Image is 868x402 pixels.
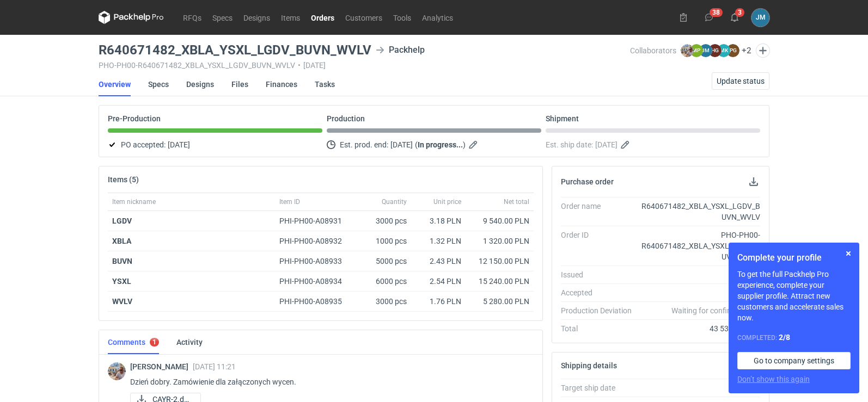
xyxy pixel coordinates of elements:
[433,197,461,206] span: Unit price
[376,44,425,57] div: Packhelp
[238,11,276,24] a: Designs
[640,269,760,280] div: [DATE]
[708,44,722,57] figcaption: HG
[561,287,640,298] div: Accepted
[298,61,301,70] span: •
[327,114,365,123] p: Production
[561,269,640,280] div: Issued
[266,72,297,96] a: Finances
[756,44,770,58] button: Edit collaborators
[108,114,161,123] p: Pre-Production
[842,247,855,260] button: Skip for now
[357,211,411,231] div: 3000 pcs
[415,236,461,246] div: 1.32 PLN
[112,257,132,265] strong: BUVN
[717,77,765,85] span: Update status
[561,305,640,316] div: Production Deviation
[546,138,760,151] div: Est. ship date:
[279,215,352,226] div: PHI-PH00-A08931
[470,296,529,307] div: 5 280.00 PLN
[470,256,529,267] div: 12 150.00 PLN
[640,230,760,262] div: PHO-PH00-R640671482_XBLA_YSXL_LGDV_BUVN_WVLV
[112,297,132,306] strong: WVLV
[108,138,322,151] div: PO accepted:
[546,114,579,123] p: Shipment
[388,11,417,24] a: Tools
[130,362,193,371] span: [PERSON_NAME]
[561,323,640,334] div: Total
[382,197,407,206] span: Quantity
[99,72,131,96] a: Overview
[108,330,159,354] a: Comments1
[130,375,525,388] p: Dzień dobry. Zamówienie dla załączonych wycen.
[415,296,461,307] div: 1.76 PLN
[747,175,760,188] button: Download PO
[279,296,352,307] div: PHI-PH00-A08935
[561,361,617,370] h2: Shipping details
[108,362,126,380] img: Michał Palasek
[751,9,769,27] div: Joanna Myślak
[415,256,461,267] div: 2.43 PLN
[112,217,132,225] strong: LGDV
[112,237,131,245] strong: XBLA
[357,251,411,271] div: 5000 pcs
[470,276,529,287] div: 15 240.00 PLN
[108,175,139,184] h2: Items (5)
[417,11,459,24] a: Analytics
[561,177,614,186] h2: Purchase order
[415,276,461,287] div: 2.54 PLN
[737,332,851,343] div: Completed:
[463,140,466,149] em: )
[640,323,760,334] div: 43 530.00 PLN
[595,138,618,151] span: [DATE]
[279,256,352,267] div: PHI-PH00-A08933
[468,138,481,151] button: Edit estimated production end date
[112,277,131,286] strong: YSXL
[640,201,760,222] div: R640671482_XBLA_YSXL_LGDV_BUVN_WVLV
[726,9,743,26] button: 3
[99,44,371,57] h3: R640671482_XBLA_YSXL_LGDV_BUVN_WVLV
[415,215,461,226] div: 3.18 PLN
[357,231,411,251] div: 1000 pcs
[712,72,769,90] button: Update status
[315,72,335,96] a: Tasks
[415,140,418,149] em: (
[99,11,164,24] svg: Packhelp Pro
[340,11,388,24] a: Customers
[737,251,851,264] h1: Complete your profile
[231,72,248,96] a: Files
[279,197,300,206] span: Item ID
[561,382,640,393] div: Target ship date
[152,338,156,346] div: 1
[279,276,352,287] div: PHI-PH00-A08934
[305,11,340,24] a: Orders
[279,236,352,246] div: PHI-PH00-A08932
[207,11,238,24] a: Specs
[418,140,463,149] strong: In progress...
[168,138,190,151] span: [DATE]
[737,374,810,385] button: Don’t show this again
[327,138,541,151] div: Est. prod. end:
[390,138,413,151] span: [DATE]
[561,201,640,222] div: Order name
[99,61,630,70] div: PHO-PH00-R640671482_XBLA_YSXL_LGDV_BUVN_WVLV [DATE]
[690,44,703,57] figcaption: MP
[470,215,529,226] div: 9 540.00 PLN
[671,305,760,316] em: Waiting for confirmation...
[112,197,156,206] span: Item nickname
[737,352,851,369] a: Go to company settings
[186,72,214,96] a: Designs
[751,9,769,27] button: JM
[717,44,730,57] figcaption: MK
[620,138,633,151] button: Edit estimated shipping date
[357,271,411,292] div: 6000 pcs
[640,287,760,298] div: [DATE]
[193,362,236,371] span: [DATE] 11:21
[681,44,694,57] img: Michał Palasek
[742,46,751,55] button: +2
[561,230,640,262] div: Order ID
[726,44,739,57] figcaption: PG
[148,72,169,96] a: Specs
